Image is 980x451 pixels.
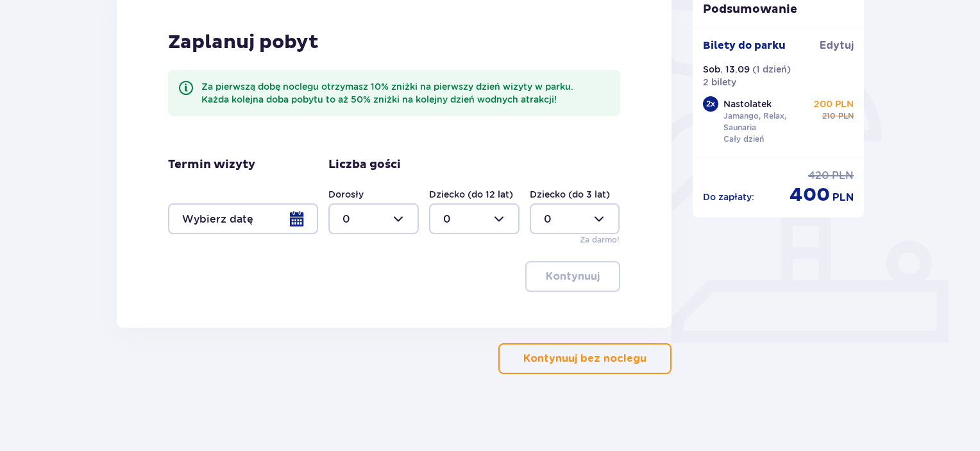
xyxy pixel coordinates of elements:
[723,110,812,133] p: Jamango, Relax, Saunaria
[201,80,610,106] div: Za pierwszą dobę noclegu otrzymasz 10% zniżki na pierwszy dzień wizyty w parku. Każda kolejna dob...
[752,63,791,76] p: ( 1 dzień )
[703,63,750,76] p: Sob. 13.09
[832,169,854,183] p: PLN
[328,188,364,201] label: Dorosły
[546,269,600,284] p: Kontynuuj
[580,234,620,246] p: Za darmo!
[429,188,513,201] label: Dziecko (do 12 lat)
[790,183,830,207] p: 400
[498,343,672,374] button: Kontynuuj bez noclegu
[723,133,764,145] p: Cały dzień
[723,98,772,110] p: Nastolatek
[525,261,620,292] button: Kontynuuj
[168,30,319,55] p: Zaplanuj pobyt
[693,2,865,17] p: Podsumowanie
[523,352,646,366] p: Kontynuuj bez noclegu
[703,96,718,112] div: 2 x
[822,110,836,122] p: 210
[838,110,854,122] p: PLN
[820,38,854,53] a: Edytuj
[832,191,854,205] p: PLN
[814,98,854,110] p: 200 PLN
[808,169,829,183] p: 420
[328,157,401,173] p: Liczba gości
[530,188,610,201] label: Dziecko (do 3 lat)
[168,157,255,173] p: Termin wizyty
[703,191,754,203] p: Do zapłaty :
[703,76,736,89] p: 2 bilety
[703,38,786,53] p: Bilety do parku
